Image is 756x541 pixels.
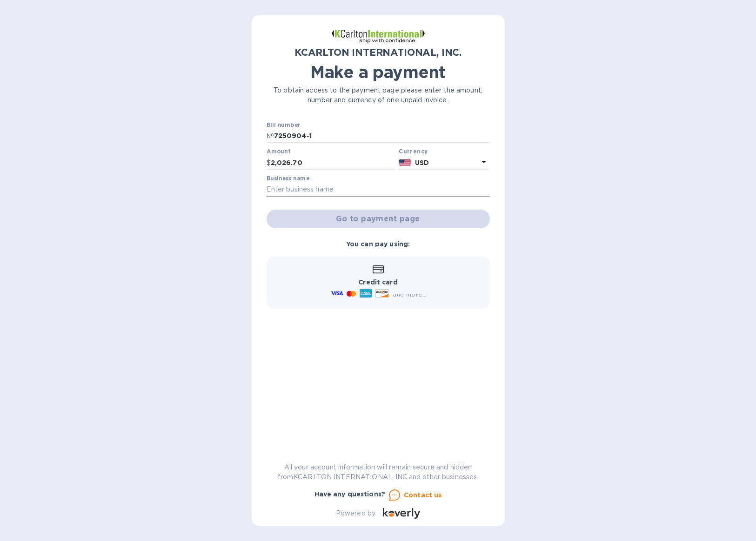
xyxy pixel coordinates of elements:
u: Contact us [404,491,442,499]
label: Business name [267,176,309,181]
b: KCARLTON INTERNATIONAL, INC. [294,46,462,58]
input: 0.00 [271,156,395,170]
p: All your account information will remain secure and hidden from KCARLTON INTERNATIONAL, INC. and ... [267,462,490,482]
p: To obtain access to the payment page please enter the amount, number and currency of one unpaid i... [267,86,490,105]
img: USD [399,159,411,166]
b: Credit card [358,278,397,286]
label: Bill number [267,122,300,128]
p: $ [267,158,271,168]
b: USD [415,159,429,166]
input: Enter business name [267,183,490,197]
p: № [267,131,274,141]
input: Enter bill number [274,129,490,143]
p: Powered by [336,508,375,518]
b: Currency [399,148,428,155]
b: Have any questions? [314,490,386,498]
label: Amount [267,149,290,155]
h1: Make a payment [267,62,490,82]
b: You can pay using: [346,240,410,248]
span: and more... [393,291,427,298]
